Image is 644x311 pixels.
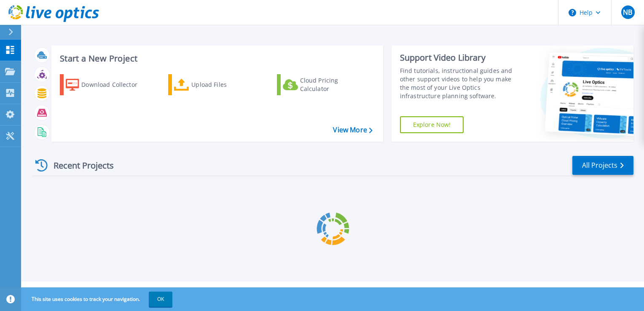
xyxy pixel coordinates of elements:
[23,292,172,307] span: This site uses cookies to track your navigation.
[277,74,371,95] a: Cloud Pricing Calculator
[300,76,368,93] div: Cloud Pricing Calculator
[572,156,633,175] a: All Projects
[333,126,372,134] a: View More
[191,76,259,93] div: Upload Files
[168,74,262,95] a: Upload Files
[60,54,372,63] h3: Start a New Project
[81,76,149,93] div: Download Collector
[400,116,464,133] a: Explore Now!
[623,9,632,16] span: NB
[149,292,172,307] button: OK
[32,155,125,176] div: Recent Projects
[400,52,521,63] div: Support Video Library
[400,67,521,100] div: Find tutorials, instructional guides and other support videos to help you make the most of your L...
[60,74,154,95] a: Download Collector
